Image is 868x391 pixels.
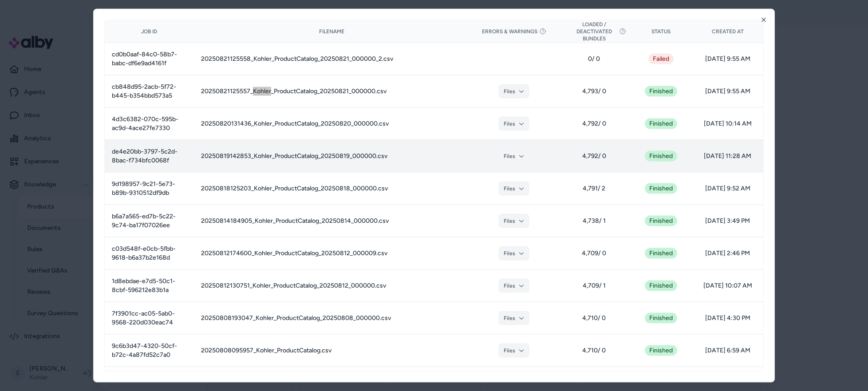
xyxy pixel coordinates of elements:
[194,172,470,205] td: 20250818125203_Kohler_ProductCatalog_20250818_000000.csv
[566,216,623,225] span: 4,738 / 1
[105,140,194,172] td: de4e20bb-3797-5c2d-8bac-f734bfc0068f
[498,246,529,260] button: Files
[498,84,529,98] button: Files
[194,140,470,172] td: 20250819142853_Kohler_ProductCatalog_20250819_000000.csv
[566,20,623,42] button: Loaded / Deactivated Bundles
[566,119,623,128] span: 4,792 / 0
[699,87,756,95] span: [DATE] 9:55 AM
[105,172,194,205] td: 9d198957-9c21-5e73-b89b-9310512df9db
[699,249,756,257] span: [DATE] 2:46 PM
[498,181,529,195] button: Files
[699,54,756,63] span: [DATE] 9:55 AM
[482,28,546,35] button: Errors & Warnings
[566,151,623,160] span: 4,792 / 0
[498,278,529,292] button: Files
[645,86,677,96] div: Finished
[194,237,470,269] td: 20250812174600_Kohler_ProductCatalog_20250812_000009.csv
[194,302,470,334] td: 20250808193047_Kohler_ProductCatalog_20250808_000000.csv
[498,213,529,228] button: Files
[699,119,756,128] span: [DATE] 10:14 AM
[105,107,194,140] td: 4d3c6382-070c-595b-ac9d-4ace27fe7330
[498,149,529,163] button: Files
[498,311,529,325] button: Files
[699,281,756,290] span: [DATE] 10:07 AM
[637,28,685,35] div: Status
[498,343,529,357] button: Files
[645,118,677,129] div: Finished
[566,184,623,193] span: 4,791 / 2
[645,183,677,194] div: Finished
[566,281,623,290] span: 4,709 / 1
[699,151,756,160] span: [DATE] 11:28 AM
[105,237,194,269] td: c03d548f-e0cb-5fbb-9618-b6a37b2e168d
[105,205,194,237] td: b6a7a565-ed7b-5c22-9c74-ba17f07026ee
[105,269,194,302] td: 1d8ebdae-e7d5-50c1-8cbf-596212e83b1a
[566,313,623,322] span: 4,710 / 0
[566,87,623,95] span: 4,793 / 0
[648,53,674,64] button: Failed
[194,43,470,75] td: 20250821125558_Kohler_ProductCatalog_20250821_000000_2.csv
[699,346,756,355] span: [DATE] 6:59 AM
[112,28,187,35] div: Job ID
[566,54,623,63] span: 0 / 0
[194,205,470,237] td: 20250814184905_Kohler_ProductCatalog_20250814_000000.csv
[645,215,677,226] div: Finished
[194,107,470,140] td: 20250820131436_Kohler_ProductCatalog_20250820_000000.csv
[566,346,623,355] span: 4,710 / 0
[645,150,677,161] div: Finished
[699,28,756,35] div: Created At
[645,312,677,323] div: Finished
[699,184,756,193] span: [DATE] 9:52 AM
[194,334,470,367] td: 20250808095957_Kohler_ProductCatalog.csv
[498,116,529,130] button: Files
[105,75,194,107] td: cb848d95-2acb-5f72-b445-b354bbd573a5
[194,269,470,302] td: 20250812130751_Kohler_ProductCatalog_20250812_000000.csv
[645,280,677,291] div: Finished
[105,302,194,334] td: 7f3901cc-ac05-5ab0-9568-220d030eac74
[105,334,194,367] td: 9c6b3d47-4320-50cf-b72c-4a87fd52c7a0
[566,249,623,257] span: 4,709 / 0
[105,43,194,75] td: cd0b0aaf-84c0-58b7-babc-df6e9ad4161f
[699,216,756,225] span: [DATE] 3:49 PM
[699,313,756,322] span: [DATE] 4:30 PM
[645,345,677,355] div: Finished
[194,75,470,107] td: 20250821125557_Kohler_ProductCatalog_20250821_000000.csv
[201,28,463,35] div: Filename
[645,248,677,258] div: Finished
